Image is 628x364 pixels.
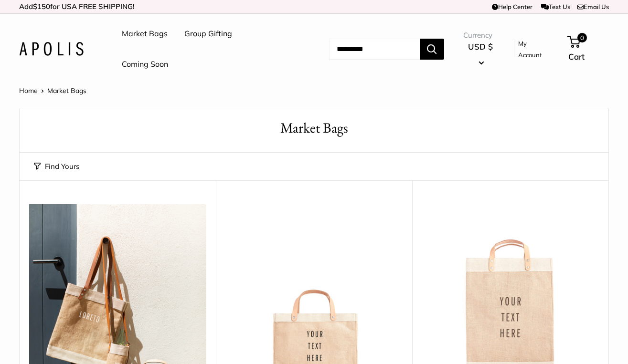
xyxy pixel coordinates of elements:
span: Market Bags [47,86,86,95]
span: USD $ [468,42,493,52]
a: Group Gifting [184,27,232,41]
a: My Account [518,38,552,61]
span: $150 [33,2,50,11]
a: Home [19,86,38,95]
nav: Breadcrumb [19,84,86,97]
button: Find Yours [34,160,79,173]
span: Cart [568,52,585,62]
button: Search [420,39,444,60]
a: Market Bags [122,27,168,41]
h1: Market Bags [34,118,594,138]
a: Help Center [492,3,532,10]
button: USD $ [463,39,498,70]
img: Apolis [19,42,84,56]
a: 0 Cart [568,34,609,64]
a: Email Us [577,3,609,10]
span: Currency [463,29,498,42]
a: Coming Soon [122,57,168,72]
input: Search... [329,39,420,60]
a: Text Us [541,3,570,10]
span: 0 [577,33,587,42]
